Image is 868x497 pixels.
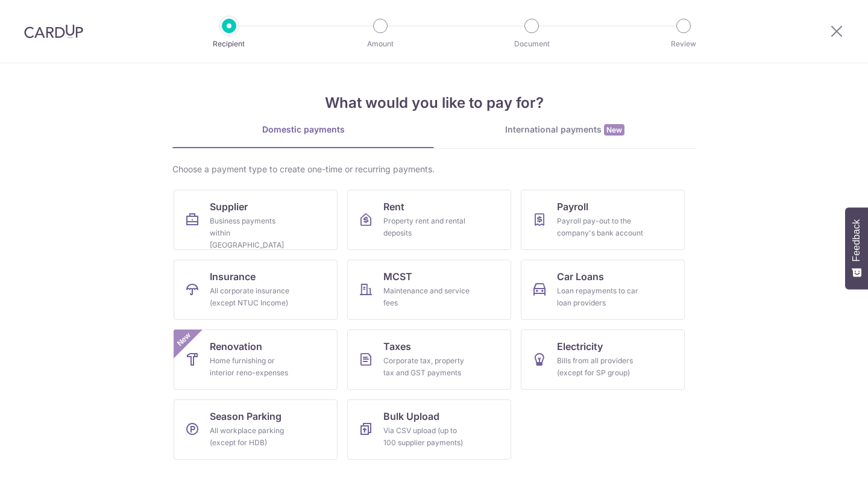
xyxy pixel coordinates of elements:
[210,199,248,214] span: Supplier
[347,399,511,460] a: Bulk UploadVia CSV upload (up to 100 supplier payments)
[210,285,297,309] div: All corporate insurance (except NTUC Income)
[172,163,696,175] div: Choose a payment type to create one-time or recurring payments.
[383,215,470,239] div: Property rent and rental deposits
[347,330,511,390] a: TaxesCorporate tax, property tax and GST payments
[210,269,256,284] span: Insurance
[383,409,439,424] span: Bulk Upload
[557,355,644,379] div: Bills from all providers (except for SP group)
[174,260,338,320] a: InsuranceAll corporate insurance (except NTUC Income)
[174,330,194,349] span: New
[557,285,644,309] div: Loan repayments to car loan providers
[434,123,696,136] div: International payments
[210,425,297,449] div: All workplace parking (except for HDB)
[210,339,262,354] span: Renovation
[557,269,604,284] span: Car Loans
[184,38,274,50] p: Recipient
[557,215,644,239] div: Payroll pay-out to the company's bank account
[210,355,297,379] div: Home furnishing or interior reno-expenses
[24,24,83,39] img: CardUp
[347,260,511,320] a: MCSTMaintenance and service fees
[521,260,685,320] a: Car LoansLoan repayments to car loan providers
[210,215,297,251] div: Business payments within [GEOGRAPHIC_DATA]
[172,92,696,114] h4: What would you like to pay for?
[521,330,685,390] a: ElectricityBills from all providers (except for SP group)
[383,425,470,449] div: Via CSV upload (up to 100 supplier payments)
[383,269,412,284] span: MCST
[383,339,411,354] span: Taxes
[174,399,338,460] a: Season ParkingAll workplace parking (except for HDB)
[383,285,470,309] div: Maintenance and service fees
[557,339,603,354] span: Electricity
[336,38,425,50] p: Amount
[347,190,511,250] a: RentProperty rent and rental deposits
[791,461,856,491] iframe: Opens a widget where you can find more information
[210,409,281,424] span: Season Parking
[383,199,404,214] span: Rent
[845,207,868,289] button: Feedback - Show survey
[851,219,862,261] span: Feedback
[639,38,728,50] p: Review
[487,38,576,50] p: Document
[521,190,685,250] a: PayrollPayroll pay-out to the company's bank account
[174,330,338,390] a: RenovationHome furnishing or interior reno-expensesNew
[604,124,624,136] span: New
[557,199,588,214] span: Payroll
[174,190,338,250] a: SupplierBusiness payments within [GEOGRAPHIC_DATA]
[383,355,470,379] div: Corporate tax, property tax and GST payments
[172,123,434,136] div: Domestic payments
